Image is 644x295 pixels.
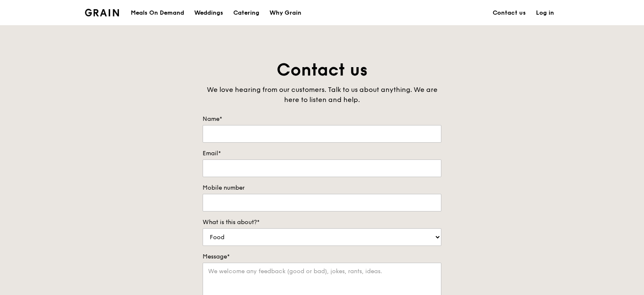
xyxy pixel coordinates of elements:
div: Weddings [194,0,223,26]
label: What is this about?* [203,218,441,227]
label: Mobile number [203,184,441,192]
a: Catering [228,0,264,26]
label: Email* [203,149,441,158]
label: Name* [203,115,441,123]
div: Meals On Demand [131,0,184,26]
a: Contact us [488,0,531,26]
div: We love hearing from our customers. Talk to us about anything. We are here to listen and help. [203,85,441,105]
a: Weddings [189,0,228,26]
label: Message* [203,253,441,261]
div: Why Grain [269,0,301,26]
a: Log in [531,0,559,26]
div: Catering [233,0,259,26]
a: Why Grain [264,0,306,26]
h1: Contact us [203,59,441,81]
img: Grain [85,9,119,16]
